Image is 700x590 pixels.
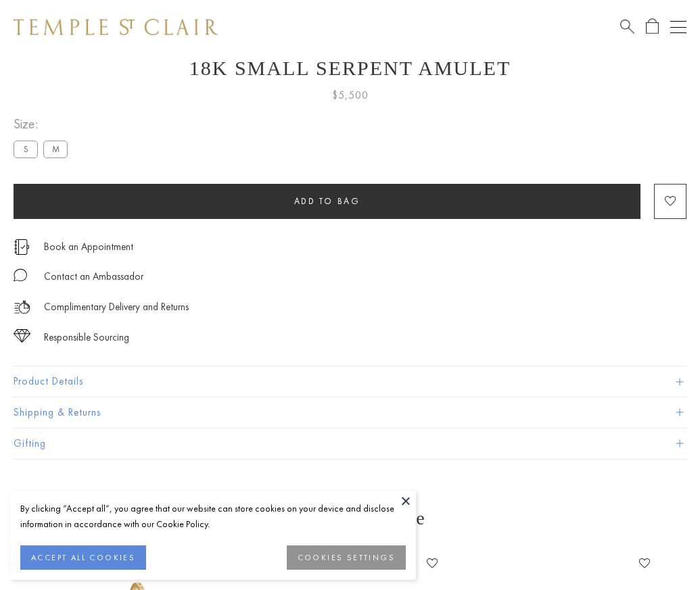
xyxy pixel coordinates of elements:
div: By clicking “Accept all”, you agree that our website can store cookies on your device and disclos... [20,501,406,532]
button: Add to bag [14,184,640,219]
span: Size: [14,113,73,135]
a: Book an Appointment [44,239,133,254]
div: Responsible Sourcing [44,329,129,346]
button: Gifting [14,428,686,459]
img: icon_sourcing.svg [14,329,30,343]
a: Search [620,18,634,35]
a: Open Shopping Bag [646,18,659,35]
button: Open navigation [670,19,686,35]
label: M [43,141,68,157]
button: Product Details [14,366,686,397]
img: MessageIcon-01_2.svg [14,268,27,282]
button: ACCEPT ALL COOKIES [20,545,146,570]
span: $5,500 [332,87,369,104]
label: S [14,141,38,157]
p: Complimentary Delivery and Returns [44,299,189,316]
button: Shipping & Returns [14,397,686,428]
h1: 18K Small Serpent Amulet [14,57,686,80]
button: COOKIES SETTINGS [287,545,406,570]
div: Contact an Ambassador [44,268,143,285]
img: icon_delivery.svg [14,299,30,316]
span: Add to bag [294,195,360,207]
img: icon_appointment.svg [14,239,30,255]
img: Temple St. Clair [14,19,218,35]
